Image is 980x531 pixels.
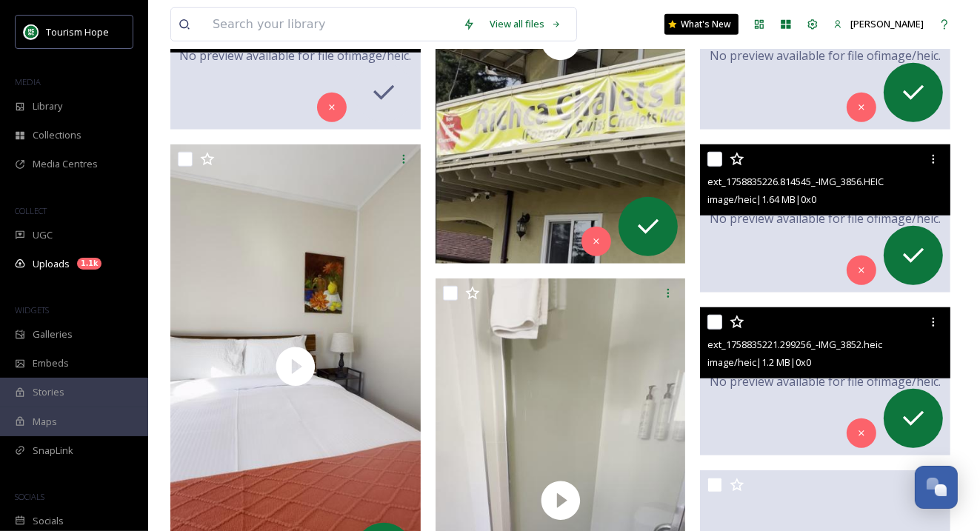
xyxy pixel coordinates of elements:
[33,99,62,113] span: Library
[46,25,109,39] span: Tourism Hope
[33,128,81,142] span: Collections
[15,491,44,502] span: SOCIALS
[33,257,70,271] span: Uploads
[33,157,98,171] span: Media Centres
[707,193,816,206] span: image/heic | 1.64 MB | 0 x 0
[33,327,73,341] span: Galleries
[850,17,924,30] span: [PERSON_NAME]
[15,76,41,87] span: MEDIA
[33,415,57,429] span: Maps
[33,228,53,242] span: UGC
[707,175,884,188] span: ext_1758835226.814545_-IMG_3856.HEIC
[33,444,73,458] span: SnapLink
[205,8,456,41] input: Search your library
[710,373,941,390] span: No preview available for file of image/heic .
[707,338,882,351] span: ext_1758835221.299256_-IMG_3852.heic
[482,10,569,39] a: View all files
[15,205,47,216] span: COLLECT
[33,356,69,370] span: Embeds
[710,210,941,227] span: No preview available for file of image/heic .
[664,14,739,35] a: What's New
[33,385,64,399] span: Stories
[915,466,958,509] button: Open Chat
[77,258,101,270] div: 1.1k
[24,24,39,39] img: logo.png
[15,304,49,315] span: WIDGETS
[826,10,931,39] a: [PERSON_NAME]
[33,514,64,528] span: Socials
[710,47,941,64] span: No preview available for file of image/heic .
[707,355,811,369] span: image/heic | 1.2 MB | 0 x 0
[179,47,411,64] span: No preview available for file of image/heic .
